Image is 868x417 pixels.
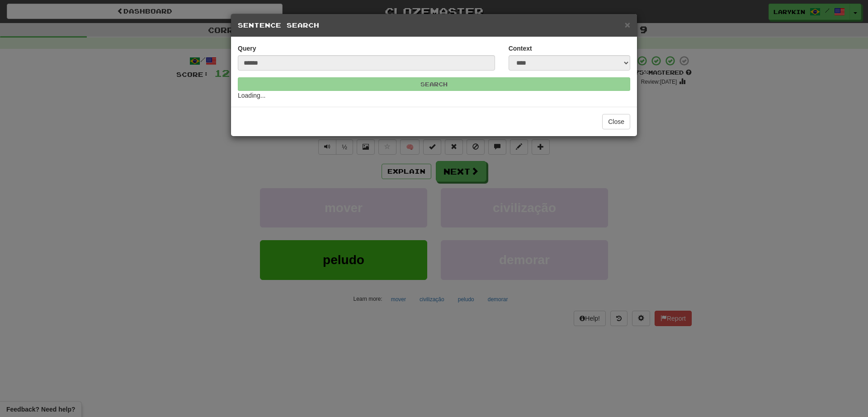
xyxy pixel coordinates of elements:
[238,91,630,100] div: Loading...
[238,77,630,91] button: Search
[625,19,630,30] span: ×
[602,114,630,129] button: Close
[238,21,630,30] h5: Sentence Search
[625,20,630,29] button: Close
[238,44,256,53] label: Query
[509,44,532,53] label: Context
